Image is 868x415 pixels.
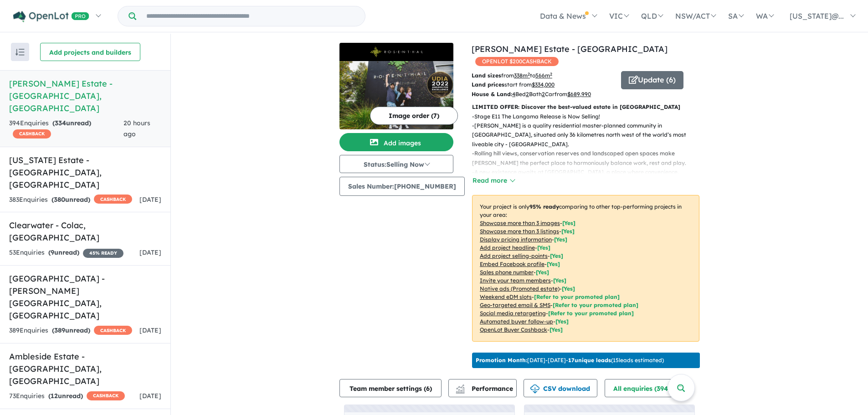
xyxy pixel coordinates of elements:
sup: 2 [528,72,530,77]
p: Your project is only comparing to other top-performing projects in your area: - - - - - - - - - -... [472,195,699,342]
span: OPENLOT $ 200 CASHBACK [475,57,559,66]
u: Automated buyer follow-up [480,318,553,325]
u: Embed Facebook profile [480,261,544,267]
h5: [PERSON_NAME] Estate - [GEOGRAPHIC_DATA] , [GEOGRAPHIC_DATA] [9,77,161,114]
button: All enquiries (394) [605,379,687,397]
span: [ Yes ] [547,261,560,267]
span: 389 [54,326,65,334]
button: Team member settings (6) [339,379,442,397]
u: OpenLot Buyer Cashback [480,326,547,333]
u: Showcase more than 3 listings [480,228,559,235]
div: 389 Enquir ies [9,325,132,336]
b: 17 unique leads [568,357,611,364]
u: Social media retargeting [480,310,546,317]
u: Sales phone number [480,269,534,276]
img: Rosenthal Estate - Sunbury Logo [343,46,450,57]
p: start from [472,80,614,89]
span: 20 hours ago [123,119,150,138]
u: Geo-targeted email & SMS [480,302,550,308]
span: [Yes] [562,285,575,292]
button: Add projects and builders [40,43,140,61]
button: Image order (7) [370,107,458,125]
u: $ 334,000 [532,81,555,88]
span: [Refer to your promoted plan] [553,302,638,308]
button: Read more [472,175,515,186]
span: [DATE] [139,195,161,204]
span: [ Yes ] [550,252,563,259]
span: 9 [51,248,54,256]
button: Performance [448,379,517,397]
span: to [530,72,552,79]
strong: ( unread) [51,195,90,204]
span: CASHBACK [94,326,132,335]
span: [ Yes ] [561,228,575,235]
button: Sales Number:[PHONE_NUMBER] [339,177,465,196]
b: Promotion Month: [476,357,527,364]
button: CSV download [524,379,597,397]
div: 394 Enquir ies [9,118,123,140]
span: 380 [54,195,65,204]
strong: ( unread) [52,326,90,334]
span: CASHBACK [94,195,132,204]
img: sort.svg [15,49,25,56]
p: [DATE] - [DATE] - ( 15 leads estimated) [476,356,664,364]
span: CASHBACK [13,129,51,138]
p: Bed Bath Car from [472,90,614,99]
span: 45 % READY [83,249,123,258]
b: Land prices [472,81,504,88]
img: download icon [530,384,539,394]
u: 2 [526,91,529,97]
input: Try estate name, suburb, builder or developer [138,6,363,26]
u: 566 m [535,72,552,79]
sup: 2 [550,72,552,77]
span: [ Yes ] [536,269,549,276]
button: Update (6) [621,71,683,89]
a: [PERSON_NAME] Estate - [GEOGRAPHIC_DATA] [472,44,668,54]
span: [Refer to your promoted plan] [548,310,634,317]
span: CASHBACK [87,391,125,400]
b: 95 % ready [529,203,559,210]
p: LIMITED OFFER: Discover the best-valued estate in [GEOGRAPHIC_DATA] [472,102,699,112]
img: bar-chart.svg [456,387,465,393]
u: 2 [542,91,545,97]
div: 53 Enquir ies [9,247,123,258]
span: [Refer to your promoted plan] [534,293,620,300]
img: Openlot PRO Logo White [13,11,89,22]
span: [ Yes ] [553,277,566,284]
u: 338 m [514,72,530,79]
strong: ( unread) [48,392,83,400]
p: - [PERSON_NAME] is a quality residential master-planned community in [GEOGRAPHIC_DATA], situated ... [472,121,707,149]
span: [ Yes ] [554,236,567,243]
u: Showcase more than 3 images [480,220,560,226]
strong: ( unread) [48,248,79,256]
u: Weekend eDM slots [480,293,532,300]
h5: [GEOGRAPHIC_DATA] - [PERSON_NAME][GEOGRAPHIC_DATA] , [GEOGRAPHIC_DATA] [9,272,161,322]
span: 6 [426,384,430,393]
span: [Yes] [550,326,563,333]
span: [ Yes ] [537,244,550,251]
div: 73 Enquir ies [9,391,125,402]
b: House & Land: [472,91,512,97]
button: Status:Selling Now [339,155,453,173]
u: Add project headline [480,244,535,251]
span: 334 [55,119,66,127]
span: Performance [457,384,513,393]
span: [Yes] [555,318,569,325]
u: Native ads (Promoted estate) [480,285,560,292]
img: Rosenthal Estate - Sunbury [339,61,453,129]
p: - A new existence awaits at [GEOGRAPHIC_DATA], a place where convenience, connection and communit... [472,168,707,195]
span: [DATE] [139,392,161,400]
button: Add images [339,133,453,151]
a: Rosenthal Estate - Sunbury LogoRosenthal Estate - Sunbury [339,43,453,129]
span: [US_STATE]@... [790,11,844,20]
p: from [472,71,614,80]
div: 383 Enquir ies [9,195,132,205]
u: Add project selling-points [480,252,548,259]
h5: Clearwater - Colac , [GEOGRAPHIC_DATA] [9,219,161,244]
u: Display pricing information [480,236,552,243]
p: - Stage E11 The Langama Release is Now Selling! [472,112,707,121]
strong: ( unread) [52,119,91,127]
span: [ Yes ] [562,220,575,226]
h5: Ambleside Estate - [GEOGRAPHIC_DATA] , [GEOGRAPHIC_DATA] [9,350,161,387]
img: line-chart.svg [456,384,464,389]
